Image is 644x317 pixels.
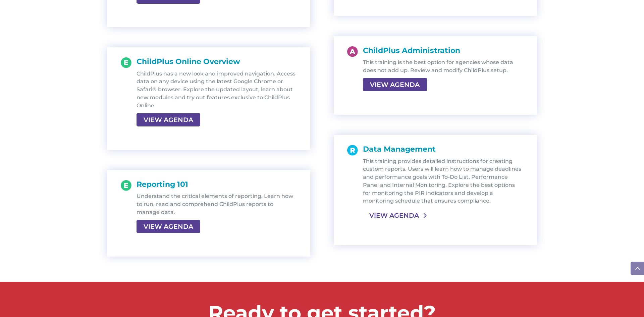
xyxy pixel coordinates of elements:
[363,157,523,205] p: This training provides detailed instructions for creating custom reports. Users will learn how to...
[363,145,436,154] span: Data Management
[137,220,200,233] a: VIEW AGENDA
[137,57,240,66] span: ChildPlus Online Overview
[363,58,523,74] p: This training is the best option for agencies whose data does not add up. Review and modify Child...
[137,192,297,216] p: Understand the critical elements of reporting. Learn how to run, read and comprehend ChildPlus re...
[137,70,297,110] p: ChildPlus has a new look and improved navigation. Access data on any device using the latest Goog...
[363,78,427,91] a: VIEW AGENDA
[137,180,188,189] span: Reporting 101
[137,113,200,126] a: VIEW AGENDA
[363,209,425,221] a: VIEW AGENDA
[363,46,460,55] span: ChildPlus Administration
